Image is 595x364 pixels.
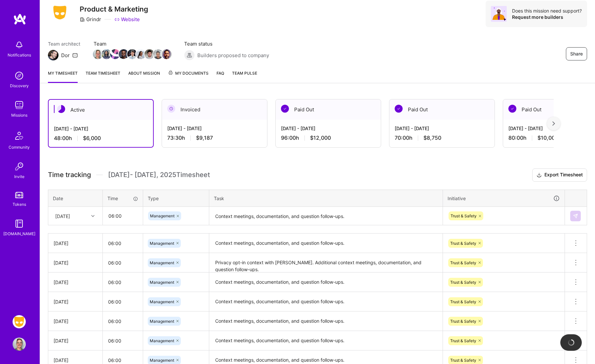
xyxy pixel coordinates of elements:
img: Team Architect [48,50,59,60]
a: User Avatar [11,338,27,351]
img: Team Member Avatar [144,49,154,59]
input: HH:MM [103,207,142,225]
img: discovery [13,69,26,82]
button: Share [566,47,587,60]
img: teamwork [13,98,26,112]
input: HH:MM [103,235,143,252]
div: 70:00 h [395,134,489,141]
span: $8,750 [423,134,441,141]
img: logo [13,13,26,25]
a: Team Member Avatar [145,49,154,60]
img: right [552,121,555,126]
img: Team Member Avatar [136,49,146,59]
span: Trust & Safety [450,338,476,343]
img: Submit [573,213,578,219]
span: $9,187 [196,134,213,141]
th: Date [48,190,103,207]
div: Invite [14,173,24,180]
a: Team Member Avatar [137,49,145,60]
img: User Avatar [13,338,26,351]
a: Team Member Avatar [162,49,171,60]
textarea: Context meetings, documentation, and question follow-ups. [210,207,442,225]
div: Paid Out [276,99,381,120]
img: bell [13,38,26,52]
h3: Product & Marketing [80,5,148,13]
span: Trust & Safety [451,213,477,218]
div: Missions [11,112,27,119]
img: guide book [13,217,26,230]
div: Active [49,100,153,120]
img: Invoiced [167,105,175,113]
span: Trust & Safety [450,299,476,304]
div: [DATE] - [DATE] [281,125,376,132]
input: HH:MM [103,332,143,349]
span: Team architect [48,40,80,47]
div: 73:30 h [167,134,262,141]
span: Time tracking [48,171,91,179]
span: $10,000 [537,134,558,141]
span: [DATE] - [DATE] , 2025 Timesheet [108,171,210,179]
i: icon CompanyGray [80,17,85,22]
div: Grindr [80,16,101,23]
a: My Documents [168,70,209,83]
img: Invite [13,160,26,173]
input: HH:MM [103,254,143,272]
span: Management [150,358,174,363]
img: Paid Out [281,105,289,113]
div: Time [107,195,138,202]
img: Team Member Avatar [110,49,120,59]
a: Team Pulse [232,70,257,83]
div: null [570,211,581,221]
input: HH:MM [103,293,143,310]
img: Paid Out [508,105,516,113]
div: [DATE] - [DATE] [54,125,148,132]
div: [DATE] [54,298,97,305]
div: Notifications [8,52,31,58]
th: Task [209,190,443,207]
a: Team Member Avatar [119,49,128,60]
th: Type [143,190,209,207]
img: Team Member Avatar [119,49,129,59]
img: Team Member Avatar [127,49,137,59]
span: Trust & Safety [450,280,476,285]
span: Management [150,299,174,304]
span: Trust & Safety [450,241,476,246]
div: Discovery [10,82,29,89]
textarea: Context meetings, documentation, and question follow-ups. [210,273,442,291]
span: $6,000 [83,135,101,142]
div: Dor [61,52,70,59]
a: About Mission [128,70,160,83]
img: Grindr: Product & Marketing [13,315,26,328]
textarea: Context meetings, documentation, and question follow-ups. [210,234,442,253]
input: HH:MM [103,273,143,291]
img: Active [57,105,65,113]
span: $12,000 [310,134,331,141]
span: Share [570,51,583,57]
span: Management [150,260,174,265]
a: Grindr: Product & Marketing [11,315,27,328]
input: HH:MM [103,312,143,330]
div: 96:00 h [281,134,376,141]
span: Team [94,40,171,47]
img: loading [568,339,575,346]
img: Builders proposed to company [184,50,195,60]
textarea: Privacy opt-in context with [PERSON_NAME]. Additional context meetings, documentation, and questi... [210,254,442,272]
div: Tokens [13,201,26,208]
span: Management [150,338,174,343]
div: [DOMAIN_NAME] [3,230,35,237]
img: Team Member Avatar [153,49,163,59]
span: Management [150,241,174,246]
img: Avatar [491,6,507,22]
textarea: Context meetings, documentation, and question follow-ups. [210,312,442,330]
a: FAQ [217,70,224,83]
a: Team Member Avatar [111,49,119,60]
img: Paid Out [395,105,403,113]
img: Team Member Avatar [93,49,103,59]
div: [DATE] [55,212,70,219]
div: Request more builders [512,14,582,20]
div: [DATE] [54,318,97,325]
span: My Documents [168,70,209,77]
span: Builders proposed to company [197,52,269,59]
div: Initiative [448,195,560,202]
div: [DATE] - [DATE] [167,125,262,132]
